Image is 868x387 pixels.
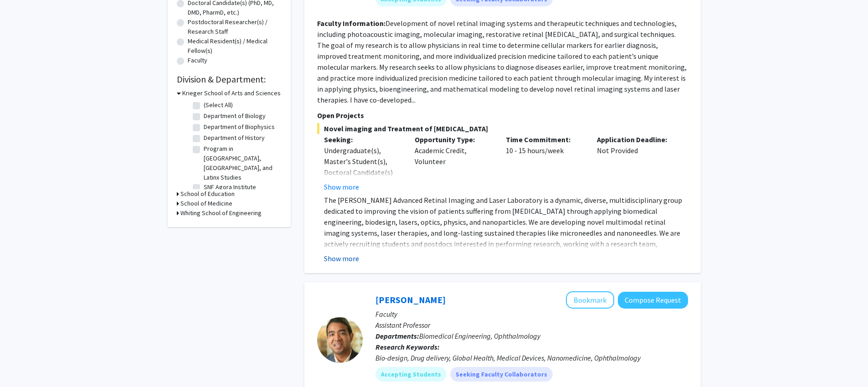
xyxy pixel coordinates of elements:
mat-chip: Accepting Students [375,367,447,382]
p: Faculty [375,309,688,320]
span: Biomedical Engineering, Ophthalmology [419,331,540,341]
b: Research Keywords: [375,342,440,351]
button: Show more [324,181,359,192]
p: Seeking: [324,134,401,145]
b: Departments: [375,331,419,341]
button: Add Kunal Parikh to Bookmarks [566,291,614,309]
div: 10 - 15 hours/week [499,134,590,192]
span: Novel imaging and Treatment of [MEDICAL_DATA] [317,123,688,134]
label: Faculty [188,56,207,65]
label: Postdoctoral Researcher(s) / Research Staff [188,17,282,36]
p: Open Projects [317,110,688,121]
h3: Krieger School of Arts and Sciences [182,88,281,98]
p: Application Deadline: [597,134,674,145]
h3: School of Education [180,189,235,199]
div: Not Provided [590,134,681,192]
h3: Whiting School of Engineering [180,208,262,218]
p: The [PERSON_NAME] Advanced Retinal Imaging and Laser Laboratory is a dynamic, diverse, multidisci... [324,195,688,282]
button: Show more [324,253,359,264]
label: SNF Agora Institute [204,182,256,192]
div: Undergraduate(s), Master's Student(s), Doctoral Candidate(s) (PhD, MD, DMD, PharmD, etc.), Postdo... [324,145,401,254]
iframe: Chat [7,346,39,380]
label: Department of Biophysics [204,122,275,132]
mat-chip: Seeking Faculty Collaborators [450,367,553,382]
div: Bio-design, Drug delivery, Global Health, Medical Devices, Nanomedicine, Ophthalmology [375,352,688,363]
p: Assistant Professor [375,320,688,330]
h2: Division & Department: [177,74,282,85]
p: Time Commitment: [506,134,583,145]
label: (Select All) [204,100,233,110]
label: Department of History [204,133,265,143]
p: Opportunity Type: [415,134,492,145]
div: Academic Credit, Volunteer [408,134,499,192]
fg-read-more: Development of novel retinal imaging systems and therapeutic techniques and technologies, includi... [317,19,687,104]
b: Faculty Information: [317,19,385,28]
label: Department of Biology [204,111,266,121]
label: Medical Resident(s) / Medical Fellow(s) [188,36,282,56]
h3: School of Medicine [180,199,232,208]
label: Program in [GEOGRAPHIC_DATA], [GEOGRAPHIC_DATA], and Latinx Studies [204,144,279,182]
button: Compose Request to Kunal Parikh [618,292,688,309]
a: [PERSON_NAME] [375,294,446,305]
